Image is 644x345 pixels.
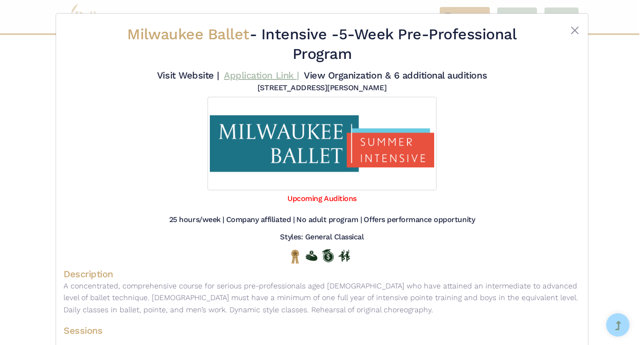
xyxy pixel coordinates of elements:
img: Offers Scholarship [322,249,334,262]
h5: [STREET_ADDRESS][PERSON_NAME] [258,83,386,93]
h5: 25 hours/week | [169,215,224,225]
img: Offers Financial Aid [306,251,317,261]
img: Logo [208,97,436,190]
button: Close [569,25,580,36]
h4: Sessions [64,324,580,337]
img: In Person [338,250,350,262]
a: View Organization & 6 additional auditions [304,70,487,81]
img: National [289,249,301,264]
h2: - 5-Week Pre-Professional Program [107,25,537,64]
p: A concentrated, comprehensive course for serious pre-professionals aged [DEMOGRAPHIC_DATA] who ha... [64,280,580,316]
span: Milwaukee Ballet [127,25,249,43]
a: Visit Website | [157,70,219,81]
h4: Description [64,268,580,280]
h5: Styles: General Classical [280,232,364,242]
h5: No adult program | [296,215,362,225]
h5: Company affiliated | [226,215,294,225]
span: Intensive - [261,25,339,43]
a: Upcoming Auditions [287,194,356,203]
h5: Offers performance opportunity [364,215,475,225]
a: Application Link | [224,70,299,81]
